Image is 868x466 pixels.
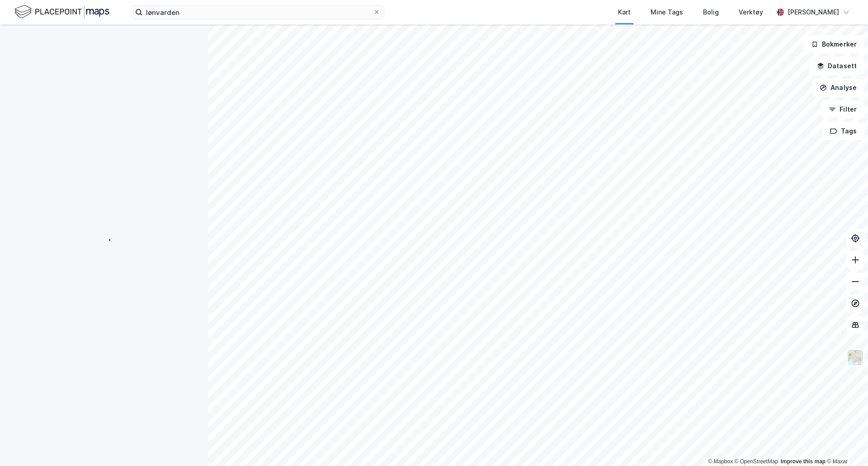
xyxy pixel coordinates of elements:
[803,35,864,53] button: Bokmerker
[735,458,778,465] a: OpenStreetMap
[703,7,719,18] div: Bolig
[708,458,733,465] a: Mapbox
[788,7,839,18] div: [PERSON_NAME]
[812,79,864,97] button: Analyse
[822,122,864,140] button: Tags
[97,233,111,247] img: spinner.a6d8c91a73a9ac5275cf975e30b51cfb.svg
[142,5,373,19] input: Søk på adresse, matrikkel, gårdeiere, leietakere eller personer
[821,100,864,118] button: Filter
[739,7,763,18] div: Verktøy
[651,7,683,18] div: Mine Tags
[847,349,864,366] img: Z
[14,4,109,20] img: logo.f888ab2527a4732fd821a326f86c7f29.svg
[823,423,868,466] div: Kontrollprogram for chat
[618,7,631,18] div: Kart
[781,458,826,465] a: Improve this map
[809,57,864,75] button: Datasett
[823,423,868,466] iframe: Chat Widget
